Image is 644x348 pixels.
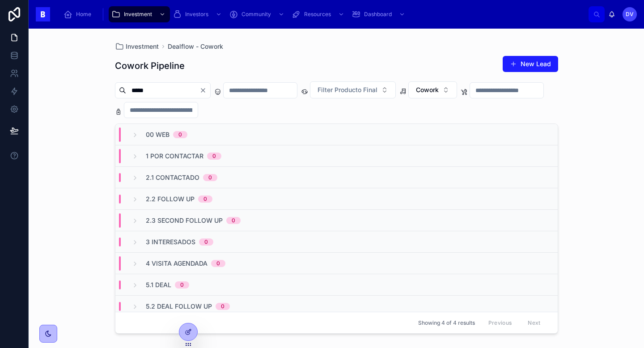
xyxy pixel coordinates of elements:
[199,87,210,94] button: Clear
[178,131,182,138] div: 0
[36,7,50,21] img: App logo
[216,260,220,267] div: 0
[124,11,152,18] span: Investment
[126,42,159,51] span: Investment
[146,238,195,246] span: 3 Interesados
[203,195,207,203] div: 0
[226,6,289,22] a: Community
[115,42,159,51] a: Investment
[208,174,212,181] div: 0
[310,81,396,98] button: Select Button
[349,6,410,22] a: Dashboard
[146,216,223,225] span: 2.3 Second Follow Up
[57,4,589,24] div: scrollable content
[626,11,634,18] span: DV
[76,11,91,18] span: Home
[170,6,226,22] a: Investors
[146,173,199,182] span: 2.1 Contactado
[146,195,195,204] span: 2.2 Follow Up
[109,6,170,22] a: Investment
[146,280,171,289] span: 5.1 Deal
[61,6,97,22] a: Home
[221,303,225,310] div: 0
[146,130,169,139] span: 00 Web
[503,56,558,72] button: New Lead
[232,217,235,224] div: 0
[408,81,457,98] button: Select Button
[168,42,223,51] a: Dealflow - Cowork
[146,152,203,161] span: 1 Por Contactar
[146,259,208,268] span: 4 Visita Agendada
[418,319,475,327] span: Showing 4 of 4 results
[212,153,216,160] div: 0
[185,11,208,18] span: Investors
[304,11,331,18] span: Resources
[204,238,208,246] div: 0
[241,11,271,18] span: Community
[289,6,349,22] a: Resources
[364,11,392,18] span: Dashboard
[146,302,212,311] span: 5.2 Deal Follow Up
[180,281,184,289] div: 0
[416,85,439,94] span: Cowork
[115,59,185,72] h1: Cowork Pipeline
[318,85,377,94] span: Filter Producto Final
